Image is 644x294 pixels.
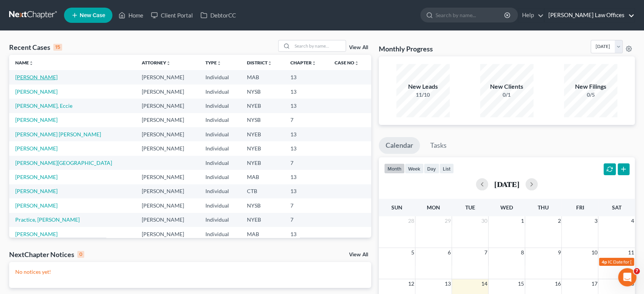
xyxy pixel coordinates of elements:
[241,113,284,127] td: NYSB
[15,268,365,276] p: No notices yet!
[349,45,368,50] a: View All
[423,137,453,154] a: Tasks
[384,163,405,174] button: month
[557,248,561,257] span: 9
[484,248,488,257] span: 7
[241,184,284,198] td: CTB
[284,227,328,241] td: 13
[241,70,284,84] td: MAB
[9,250,84,259] div: NextChapter Notices
[15,88,58,95] a: [PERSON_NAME]
[199,127,241,141] td: Individual
[284,70,328,84] td: 13
[115,8,147,22] a: Home
[199,141,241,155] td: Individual
[518,8,544,22] a: Help
[241,198,284,213] td: NYSB
[618,268,636,286] iframe: Intercom live chat
[15,216,80,223] a: Practice, [PERSON_NAME]
[241,213,284,227] td: NYEB
[77,251,84,258] div: 0
[199,156,241,170] td: Individual
[199,113,241,127] td: Individual
[241,99,284,113] td: NYEB
[136,70,199,84] td: [PERSON_NAME]
[284,127,328,141] td: 13
[199,213,241,227] td: Individual
[15,188,58,194] a: [PERSON_NAME]
[136,113,199,127] td: [PERSON_NAME]
[241,227,284,241] td: MAB
[136,141,199,155] td: [PERSON_NAME]
[444,216,452,225] span: 29
[199,184,241,198] td: Individual
[15,60,34,66] a: Nameunfold_more
[517,279,525,288] span: 15
[15,231,58,237] a: [PERSON_NAME]
[284,85,328,99] td: 13
[284,198,328,213] td: 7
[29,61,34,66] i: unfold_more
[136,198,199,213] td: [PERSON_NAME]
[391,204,402,211] span: Sun
[520,216,525,225] span: 1
[15,131,101,137] a: [PERSON_NAME] [PERSON_NAME]
[481,279,488,288] span: 14
[284,99,328,113] td: 13
[136,85,199,99] td: [PERSON_NAME]
[564,82,617,91] div: New Filings
[590,248,598,257] span: 10
[80,13,105,18] span: New Case
[436,8,505,22] input: Search by name...
[494,180,519,188] h2: [DATE]
[53,44,62,51] div: 15
[465,204,475,211] span: Tue
[396,91,450,99] div: 11/10
[15,160,112,166] a: [PERSON_NAME][GEOGRAPHIC_DATA]
[247,60,272,66] a: Districtunfold_more
[634,268,640,274] span: 7
[335,60,359,66] a: Case Nounfold_more
[15,102,72,109] a: [PERSON_NAME], Eccie
[199,170,241,184] td: Individual
[197,8,240,22] a: DebtorCC
[15,117,58,123] a: [PERSON_NAME]
[545,8,634,22] a: [PERSON_NAME] Law Offices
[407,216,415,225] span: 28
[481,216,488,225] span: 30
[593,216,598,225] span: 3
[241,127,284,141] td: NYEB
[576,204,584,211] span: Fri
[284,170,328,184] td: 13
[627,248,635,257] span: 11
[199,99,241,113] td: Individual
[241,170,284,184] td: MAB
[500,204,513,211] span: Wed
[241,85,284,99] td: NYSB
[480,91,533,99] div: 0/1
[290,60,316,66] a: Chapterunfold_more
[447,248,452,257] span: 6
[199,70,241,84] td: Individual
[439,163,454,174] button: list
[424,163,439,174] button: day
[241,156,284,170] td: NYEB
[557,216,561,225] span: 2
[205,60,221,66] a: Typeunfold_more
[312,61,316,66] i: unfold_more
[354,61,359,66] i: unfold_more
[405,163,424,174] button: week
[136,127,199,141] td: [PERSON_NAME]
[217,61,221,66] i: unfold_more
[292,40,346,51] input: Search by name...
[15,145,58,152] a: [PERSON_NAME]
[166,61,171,66] i: unfold_more
[379,137,420,154] a: Calendar
[520,248,525,257] span: 8
[136,213,199,227] td: [PERSON_NAME]
[241,141,284,155] td: NYEB
[379,44,433,53] h3: Monthly Progress
[284,213,328,227] td: 7
[136,170,199,184] td: [PERSON_NAME]
[349,252,368,257] a: View All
